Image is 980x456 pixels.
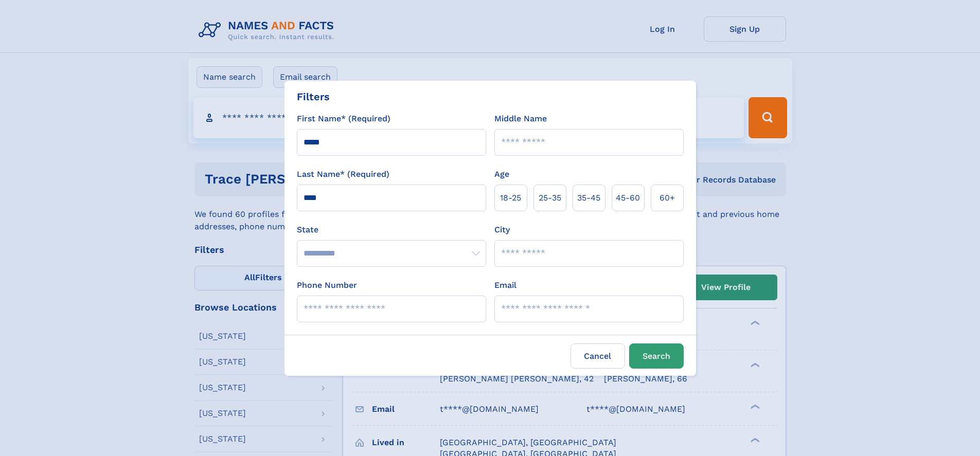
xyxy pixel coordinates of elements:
[629,343,684,369] button: Search
[297,113,390,125] label: First Name* (Required)
[297,224,486,236] label: State
[297,168,389,180] label: Last Name* (Required)
[577,192,600,204] span: 35‑45
[494,279,516,291] label: Email
[494,224,510,236] label: City
[539,192,561,204] span: 25‑35
[494,113,547,125] label: Middle Name
[297,279,357,291] label: Phone Number
[571,343,625,369] label: Cancel
[616,192,640,204] span: 45‑60
[297,89,330,104] div: Filters
[660,192,675,204] span: 60+
[500,192,521,204] span: 18‑25
[494,168,509,180] label: Age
